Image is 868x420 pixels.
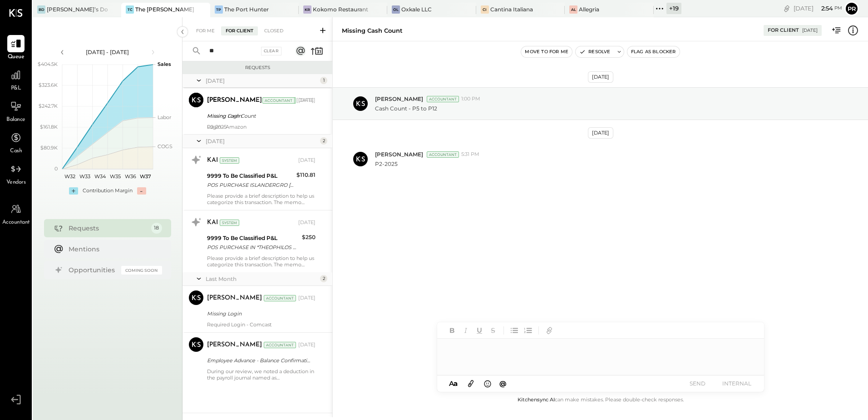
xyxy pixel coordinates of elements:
div: OL [392,5,400,14]
div: Please provide a brief description to help us categorize this transaction. The memo might be help... [207,193,316,205]
button: Resolve [576,46,614,57]
button: Flag as Blocker [627,46,680,57]
text: $404.5K [38,61,58,67]
div: TP [215,5,223,14]
button: Bold [446,325,458,336]
div: KAI [207,156,218,165]
span: Cash [10,147,22,155]
button: Italic [460,325,472,336]
div: + [69,187,78,195]
p: Cash Count - P5 to P12 [375,105,437,112]
div: Contribution Margin [83,187,133,195]
div: [DATE] [298,219,316,226]
text: $80.9K [40,145,58,151]
div: + 19 [666,3,681,14]
div: Cantina Italiana [490,5,533,13]
text: $323.6K [39,82,58,88]
button: Ordered List [522,325,534,336]
button: Underline [473,325,485,336]
div: Mentions [69,245,158,254]
div: Accountant [427,151,459,158]
div: [DATE] [298,341,316,349]
div: For Client [768,27,799,34]
div: Accountant [427,96,459,102]
div: KR [303,5,311,14]
div: [DATE] [588,71,613,83]
text: W35 [109,173,120,180]
text: COGS [158,143,173,150]
div: 2 [320,137,327,145]
div: Required Login - Comcast [207,321,316,328]
div: Oxkale LLC [401,5,432,13]
button: Unordered List [508,325,520,336]
span: Vendors [6,179,26,187]
div: Missing Login [207,309,313,318]
div: Al [569,5,577,14]
div: Missing Cash Count [342,26,403,35]
div: System [220,157,239,164]
div: - [137,187,146,195]
div: Kokomo Restaurant [313,5,368,13]
div: [DATE] [298,97,316,104]
a: Accountant [0,200,31,227]
div: Last Month [206,275,318,283]
div: Opportunities [69,265,117,275]
text: 0 [54,165,58,172]
text: W34 [94,173,106,180]
div: Accountant [264,342,296,348]
button: Add URL [543,325,555,336]
span: a [454,379,458,388]
div: [DATE] [206,137,318,145]
span: Accountant [2,219,30,227]
div: [PERSON_NAME] [207,96,262,105]
div: [PERSON_NAME]’s Donuts [47,5,108,13]
text: $242.7K [39,103,58,109]
button: @ [497,378,509,389]
a: Balance [0,98,31,124]
text: Sales [158,61,171,67]
div: CI [481,5,489,14]
div: The [PERSON_NAME] [135,5,194,13]
button: Move to for me [521,46,572,57]
button: INTERNAL [719,377,755,390]
text: W32 [64,173,75,180]
span: 1:00 PM [461,95,480,103]
div: [DATE] [588,127,613,139]
span: @ [499,379,507,388]
text: W37 [139,173,151,180]
div: Closed [260,26,288,35]
span: P&L [11,85,21,93]
text: Labor [158,114,171,120]
div: TC [126,5,134,14]
div: System [220,220,239,226]
div: $250 [302,233,316,242]
div: BD [37,5,45,14]
button: SEND [680,377,716,390]
div: For Me [192,26,219,35]
div: [PERSON_NAME] [207,294,262,303]
text: $161.8K [40,124,58,130]
button: Pr [844,1,859,16]
div: [DATE] [206,77,318,85]
div: Clear [261,47,282,55]
a: P&L [0,66,31,93]
div: P2-2025 [207,124,316,130]
div: Employee Advance - Balance Confirmation [207,356,313,365]
div: KAI [207,218,218,227]
text: W36 [124,173,136,180]
div: Requests [69,224,147,233]
div: [DATE] [802,27,818,34]
div: Please provide a brief description to help us categorize this transaction. The memo might be help... [207,255,316,268]
div: [PERSON_NAME] [207,340,262,350]
div: Missing Cash Count [207,111,313,120]
p: P2-2025 [375,160,398,168]
a: Cash [0,129,31,155]
div: [DATE] [298,295,316,302]
a: Queue [0,35,31,61]
div: 18 [151,223,162,234]
div: 9999 To Be Classified P&L [207,234,299,243]
div: For Client [221,26,258,35]
div: The Port Hunter [224,5,269,13]
div: Accountant [264,295,296,301]
div: 2 [320,275,327,282]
